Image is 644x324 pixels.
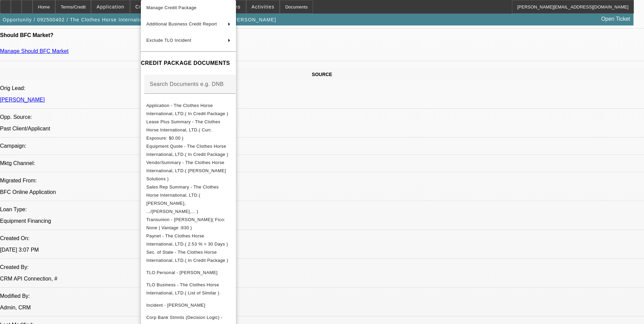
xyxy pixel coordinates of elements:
button: Equipment Quote - The Clothes Horse International, LTD.( In Credit Package ) [141,142,236,159]
mat-label: Search Documents e.g. DNB [150,81,224,87]
button: VendorSummary - The Clothes Horse International, LTD.( Hirsch Solutions ) [141,159,236,183]
span: Sec. of State - The Clothes Horse International, LTD.( In Credit Package ) [146,250,228,263]
span: Exclude TLO Incident [146,38,191,43]
button: Sec. of State - The Clothes Horse International, LTD.( In Credit Package ) [141,248,236,265]
span: Transunion - [PERSON_NAME]( Fico: None | Vantage :830 ) [146,217,225,230]
span: Sales Rep Summary - The Clothes Horse International, LTD.( [PERSON_NAME], .../[PERSON_NAME],... ) [146,184,219,214]
span: Manage Credit Package [146,5,197,10]
button: Sales Rep Summary - The Clothes Horse International, LTD.( Wesolowski, .../Wesolowski,... ) [141,183,236,216]
button: Lease Plus Summary - The Clothes Horse International, LTD.( Curr. Exposure: $0.00 ) [141,118,236,142]
span: TLO Personal - [PERSON_NAME] [146,270,218,275]
button: TLO Personal - Coldren, Katrina [141,265,236,281]
span: Paynet - The Clothes Horse International, LTD.( 2.53 % > 30 Days ) [146,233,228,247]
button: Paynet - The Clothes Horse International, LTD.( 2.53 % > 30 Days ) [141,232,236,248]
h4: CREDIT PACKAGE DOCUMENTS [141,59,236,67]
span: Application - The Clothes Horse International, LTD.( In Credit Package ) [146,103,228,116]
button: Incident - Coldren, Katrina [141,297,236,313]
button: Transunion - Coldren, Katrina( Fico: None | Vantage :830 ) [141,216,236,232]
span: Incident - [PERSON_NAME] [146,303,205,308]
span: Additional Business Credit Report [146,21,217,26]
button: TLO Business - The Clothes Horse International, LTD.( List of Similar ) [141,281,236,297]
button: Application - The Clothes Horse International, LTD.( In Credit Package ) [141,102,236,118]
span: VendorSummary - The Clothes Horse International, LTD.( [PERSON_NAME] Solutions ) [146,160,226,181]
span: Equipment Quote - The Clothes Horse International, LTD.( In Credit Package ) [146,144,228,157]
span: TLO Business - The Clothes Horse International, LTD.( List of Similar ) [146,282,219,295]
span: Lease Plus Summary - The Clothes Horse International, LTD.( Curr. Exposure: $0.00 ) [146,119,220,141]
